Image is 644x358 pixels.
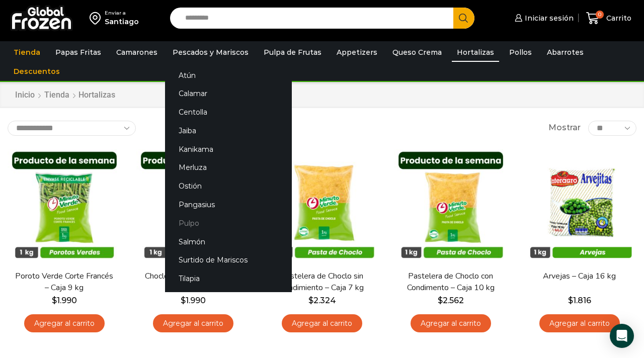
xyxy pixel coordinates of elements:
[142,271,244,294] a: Choclo en Granos – Caja 16 kg
[50,43,106,62] a: Papas Fritas
[90,10,105,27] img: address-field-icon.svg
[165,214,292,232] a: Pulpo
[548,122,581,134] span: Mostrar
[181,296,186,305] span: $
[522,13,574,23] span: Iniciar sesión
[165,177,292,196] a: Ostión
[165,84,292,103] a: Calamar
[13,271,115,294] a: Poroto Verde Corte Francés – Caja 9 kg
[271,271,373,294] a: Pastelera de Choclo sin Condimiento – Caja 7 kg
[165,232,292,251] a: Salmón
[165,270,292,288] a: Tilapia
[181,296,206,305] bdi: 1.990
[453,8,474,29] button: Search button
[52,296,77,305] bdi: 1.990
[504,43,537,62] a: Pollos
[165,140,292,158] a: Kanikama
[168,43,254,62] a: Pescados y Mariscos
[8,121,136,136] select: Pedido de la tienda
[539,314,620,333] a: Agregar al carrito: “Arvejas - Caja 16 kg”
[438,296,464,305] bdi: 2.562
[399,271,502,294] a: Pastelera de Choclo con Condimento – Caja 10 kg
[452,43,499,62] a: Hortalizas
[584,7,634,30] a: 0 Carrito
[568,296,591,305] bdi: 1.816
[512,8,574,28] a: Iniciar sesión
[610,324,634,348] div: Open Intercom Messenger
[165,121,292,140] a: Jaiba
[105,17,139,27] div: Santiago
[438,296,443,305] span: $
[165,158,292,177] a: Merluza
[282,314,362,333] a: Agregar al carrito: “Pastelera de Choclo sin Condimiento - Caja 7 kg”
[542,43,589,62] a: Abarrotes
[604,13,631,23] span: Carrito
[105,10,139,17] div: Enviar a
[308,296,313,305] span: $
[9,62,65,81] a: Descuentos
[411,314,491,333] a: Agregar al carrito: “Pastelera de Choclo con Condimento - Caja 10 kg”
[165,251,292,270] a: Surtido de Mariscos
[332,43,382,62] a: Appetizers
[24,314,105,333] a: Agregar al carrito: “Poroto Verde Corte Francés - Caja 9 kg”
[153,314,233,333] a: Agregar al carrito: “Choclo en Granos - Caja 16 kg”
[259,43,327,62] a: Pulpa de Frutas
[387,43,447,62] a: Queso Crema
[308,296,336,305] bdi: 2.324
[15,89,35,101] a: Inicio
[165,103,292,122] a: Centolla
[78,90,115,100] h1: Hortalizas
[528,271,630,282] a: Arvejas – Caja 16 kg
[568,296,573,305] span: $
[596,11,604,19] span: 0
[111,43,163,62] a: Camarones
[52,296,57,305] span: $
[165,196,292,214] a: Pangasius
[9,43,45,62] a: Tienda
[15,89,115,101] nav: Breadcrumb
[165,66,292,84] a: Atún
[44,89,70,101] a: Tienda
